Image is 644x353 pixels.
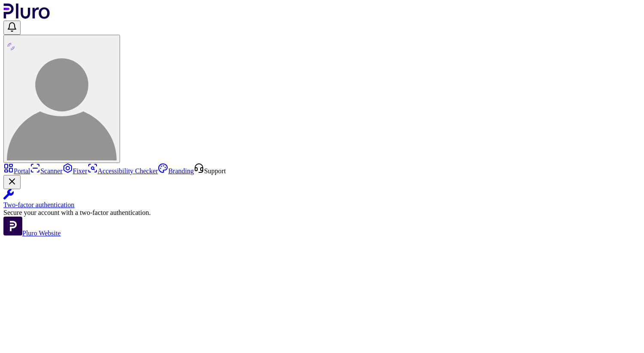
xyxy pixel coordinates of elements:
img: gila c [7,51,117,160]
a: Scanner [30,167,63,175]
a: Fixer [63,167,87,175]
a: Accessibility Checker [87,167,158,175]
div: Two-factor authentication [3,201,641,209]
a: Logo [3,13,50,20]
button: gila c [3,35,120,163]
button: Close Two-factor authentication notification [3,175,21,189]
a: Two-factor authentication [3,189,641,209]
a: Open Support screen [194,167,226,175]
a: Branding [158,167,194,175]
div: Secure your account with a two-factor authentication. [3,209,641,217]
button: Open notifications, you have undefined new notifications [3,21,21,35]
aside: Sidebar menu [3,163,641,237]
a: Open Pluro Website [3,229,61,237]
a: Portal [3,167,30,175]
